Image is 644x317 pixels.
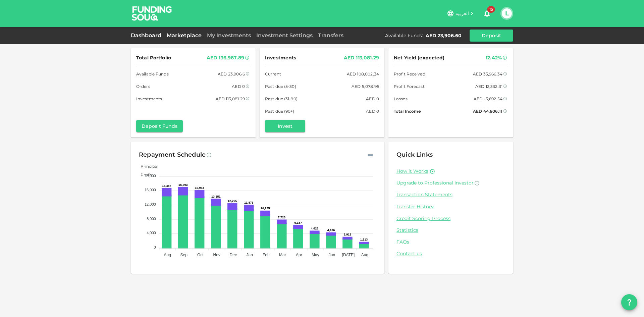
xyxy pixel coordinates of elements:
button: question [621,294,637,310]
span: Losses [394,95,408,102]
div: AED 108,002.34 [347,70,379,77]
span: Quick Links [396,151,433,158]
a: My Investments [204,32,254,39]
tspan: 12,000 [145,202,156,206]
tspan: 0 [154,245,156,249]
a: How it Works [396,168,428,174]
div: AED 113,081.29 [216,95,245,102]
span: Available Funds [136,70,169,77]
button: Deposit [470,30,513,42]
div: AED 12,332.31 [475,83,502,90]
a: Statistics [396,227,505,233]
div: AED 0 [366,95,379,102]
tspan: 4,000 [147,231,156,235]
span: Past due (90+) [265,108,294,115]
div: Repayment Schedule [139,150,206,160]
div: AED 0 [232,83,245,90]
a: Investment Settings [254,32,315,39]
tspan: Sep [180,253,188,257]
tspan: Jun [329,253,335,257]
a: Credit Scoring Process [396,215,505,222]
span: Net Yield (expected) [394,54,445,62]
button: Invest [265,120,305,132]
tspan: Apr [296,253,302,257]
span: Investments [136,95,162,102]
span: Profit Forecast [394,83,425,90]
span: Past due (31-90) [265,95,298,102]
tspan: Dec [230,253,237,257]
span: العربية [455,10,469,16]
div: AED -3,692.54 [474,95,502,102]
a: Dashboard [131,32,164,39]
tspan: Oct [197,253,204,257]
tspan: Aug [361,253,368,257]
a: FAQs [396,239,505,245]
a: Contact us [396,251,505,257]
div: AED 136,987.89 [207,54,244,62]
span: Total Income [394,108,421,115]
tspan: Nov [213,253,220,257]
span: Profit Received [394,70,425,77]
span: Past due (5-30) [265,83,296,90]
a: Marketplace [164,32,204,39]
a: Upgrade to Professional Investor [396,180,505,186]
tspan: Aug [164,253,171,257]
span: Upgrade to Professional Investor [396,180,474,186]
div: 12.42% [486,54,502,62]
button: L [502,8,512,18]
div: AED 5,078.96 [352,83,379,90]
tspan: Feb [263,253,270,257]
a: Transfer History [396,204,505,210]
div: AED 0 [366,108,379,115]
div: Available Funds : [385,32,423,39]
a: Transaction Statements [396,192,505,198]
tspan: 16,000 [145,188,156,192]
tspan: 8,000 [147,217,156,221]
div: AED 44,606.11 [473,108,502,115]
span: Total Portfolio [136,54,171,62]
div: AED 35,966.34 [473,70,502,77]
span: 15 [487,6,495,13]
tspan: May [312,253,319,257]
div: AED 113,081.29 [344,54,379,62]
div: AED 23,906.60 [426,32,462,39]
span: Investments [265,54,296,62]
tspan: 20,000 [145,174,156,178]
a: Transfers [315,32,346,39]
span: Principal [136,164,158,169]
span: Profit [136,172,152,177]
div: AED 23,906.6 [218,70,245,77]
tspan: Mar [279,253,286,257]
tspan: [DATE] [342,253,355,257]
button: Deposit Funds [136,120,183,132]
button: 15 [480,7,494,20]
span: Orders [136,83,150,90]
span: Current [265,70,281,77]
tspan: Jan [247,253,253,257]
